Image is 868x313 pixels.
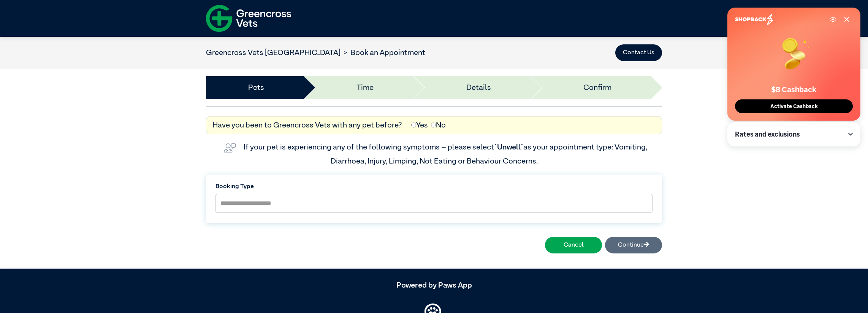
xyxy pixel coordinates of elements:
[206,49,341,57] a: Greencross Vets [GEOGRAPHIC_DATA]
[494,143,523,151] span: “Unwell”
[431,120,446,131] label: No
[615,44,662,61] button: Contact Us
[244,143,649,165] label: If your pet is experiencing any of the following symptoms – please select as your appointment typ...
[411,123,416,127] input: Yes
[411,120,428,131] label: Yes
[212,120,402,131] label: Have you been to Greencross Vets with any pet before?
[431,123,436,127] input: No
[545,237,602,253] button: Cancel
[215,182,653,191] label: Booking Type
[248,82,264,93] a: Pets
[221,140,239,156] img: vet
[341,47,425,58] li: Book an Appointment
[206,2,291,35] img: f-logo
[206,281,662,290] h5: Powered by Paws App
[206,47,425,58] nav: breadcrumb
